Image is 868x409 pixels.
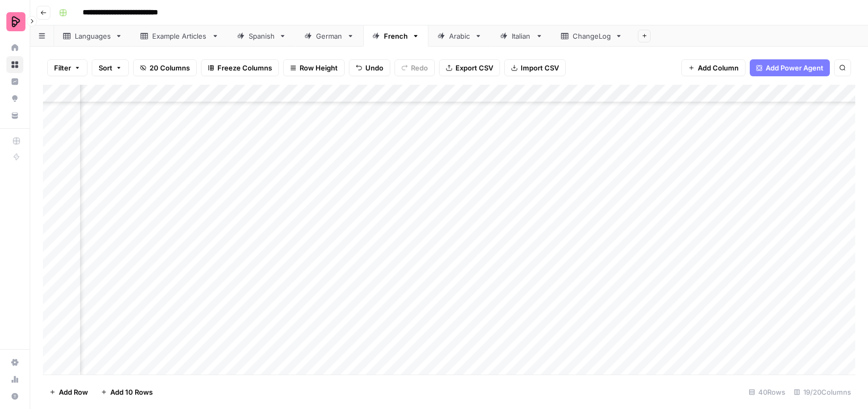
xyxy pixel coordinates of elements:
[131,25,228,47] a: Example Articles
[521,63,559,73] span: Import CSV
[491,25,552,47] a: Italian
[43,384,94,401] button: Add Row
[6,354,23,371] a: Settings
[6,90,23,107] a: Opportunities
[6,388,23,405] button: Help + Support
[99,63,112,73] span: Sort
[6,56,23,73] a: Browse
[316,31,343,41] div: German
[201,59,279,76] button: Freeze Columns
[349,59,390,76] button: Undo
[300,63,338,73] span: Row Height
[512,31,531,41] div: Italian
[295,25,363,47] a: German
[698,63,739,73] span: Add Column
[449,31,470,41] div: Arabic
[75,31,111,41] div: Languages
[6,73,23,90] a: Insights
[59,387,88,397] span: Add Row
[6,8,23,35] button: Workspace: Preply
[92,59,129,76] button: Sort
[94,384,159,401] button: Add 10 Rows
[54,63,71,73] span: Filter
[394,59,435,76] button: Redo
[283,59,345,76] button: Row Height
[428,25,491,47] a: Arabic
[365,63,383,73] span: Undo
[552,25,632,47] a: ChangeLog
[455,63,493,73] span: Export CSV
[744,384,790,401] div: 40 Rows
[6,371,23,388] a: Usage
[249,31,275,41] div: Spanish
[110,387,153,397] span: Add 10 Rows
[411,63,428,73] span: Redo
[504,59,566,76] button: Import CSV
[47,59,87,76] button: Filter
[790,384,855,401] div: 19/20 Columns
[681,59,746,76] button: Add Column
[384,31,408,41] div: French
[766,63,823,73] span: Add Power Agent
[152,31,207,41] div: Example Articles
[133,59,197,76] button: 20 Columns
[150,63,190,73] span: 20 Columns
[573,31,611,41] div: ChangeLog
[54,25,131,47] a: Languages
[363,25,428,47] a: French
[217,63,272,73] span: Freeze Columns
[228,25,295,47] a: Spanish
[6,12,25,31] img: Preply Logo
[439,59,500,76] button: Export CSV
[750,59,830,76] button: Add Power Agent
[6,107,23,124] a: Your Data
[6,39,23,56] a: Home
